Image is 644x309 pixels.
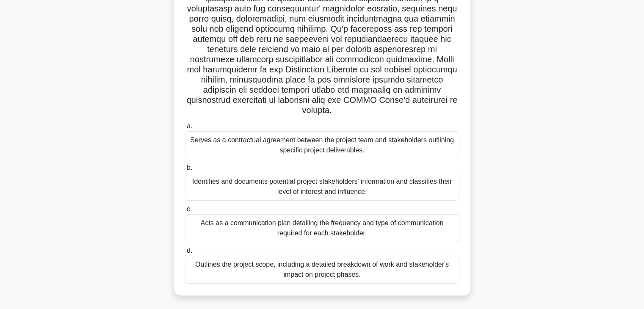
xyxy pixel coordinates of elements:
div: Serves as a contractual agreement between the project team and stakeholders outlining specific pr... [185,131,459,159]
span: c. [187,205,192,212]
span: a. [187,122,192,130]
span: b. [187,164,192,171]
div: Outlines the project scope, including a detailed breakdown of work and stakeholder's impact on pr... [185,256,459,284]
div: Identifies and documents potential project stakeholders' information and classifies their level o... [185,173,459,201]
span: d. [187,247,192,254]
div: Acts as a communication plan detailing the frequency and type of communication required for each ... [185,214,459,242]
